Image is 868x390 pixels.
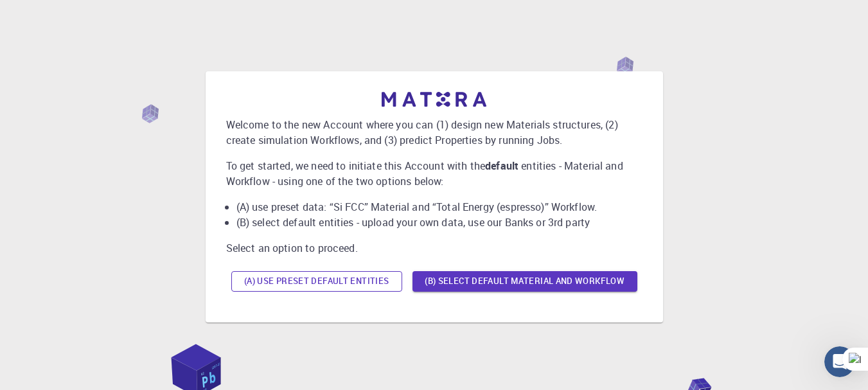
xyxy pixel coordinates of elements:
[226,240,642,256] p: Select an option to proceed.
[26,9,72,21] span: Support
[485,159,518,173] b: default
[236,215,642,230] li: (B) select default entities - upload your own data, use our Banks or 3rd party
[236,199,642,215] li: (A) use preset data: “Si FCC” Material and “Total Energy (espresso)” Workflow.
[226,158,642,189] p: To get started, we need to initiate this Account with the entities - Material and Workflow - usin...
[382,92,487,107] img: logo
[824,346,855,377] iframe: Intercom live chat
[412,271,637,292] button: (B) Select default material and workflow
[231,271,402,292] button: (A) Use preset default entities
[226,117,642,148] p: Welcome to the new Account where you can (1) design new Materials structures, (2) create simulati...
